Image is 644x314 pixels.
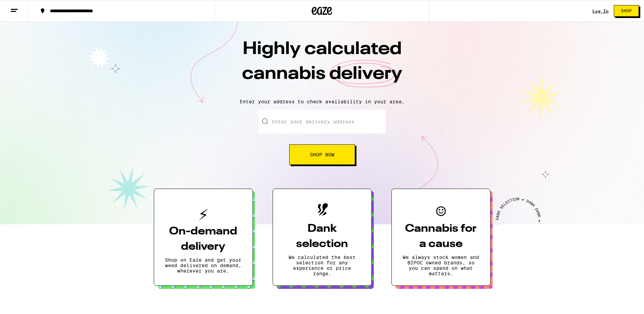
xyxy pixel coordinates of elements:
[592,9,609,13] a: Log In
[609,5,644,17] a: Shop
[165,257,242,274] p: Shop on Eaze and get your weed delivered on demand, wherever you are.
[614,5,639,17] button: Shop
[258,110,386,134] input: Enter your delivery address
[391,189,491,286] button: Cannabis for a causeWe always stock women and BIPOC owned brands, so you can spend on what matters.
[7,99,637,104] p: Enter your address to check availability in your area.
[289,144,355,165] button: Shop Now
[284,255,361,276] p: We calculated the best selection for any experience or price range.
[165,224,242,255] h3: On-demand delivery
[273,189,372,286] button: Dank selectionWe calculated the best selection for any experience or price range.
[310,152,334,157] span: Shop Now
[284,221,361,252] h3: Dank selection
[203,37,441,93] h1: Highly calculated cannabis delivery
[403,255,479,276] p: We always stock women and BIPOC owned brands, so you can spend on what matters.
[403,221,479,252] h3: Cannabis for a cause
[621,9,632,13] span: Shop
[154,189,253,286] button: On-demand deliveryShop on Eaze and get your weed delivered on demand, wherever you are.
